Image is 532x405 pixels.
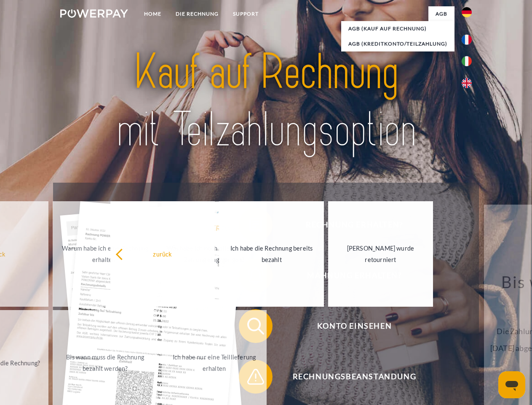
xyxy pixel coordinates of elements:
a: DIE RECHNUNG [168,6,226,22]
img: en [462,78,472,88]
button: Konto einsehen [239,309,458,343]
iframe: Schaltfläche zum Öffnen des Messaging-Fensters [498,371,525,398]
div: [PERSON_NAME] wurde retourniert [333,243,428,265]
div: Warum habe ich eine Rechnung erhalten? [58,243,152,265]
a: AGB (Kauf auf Rechnung) [341,21,454,36]
span: Konto einsehen [251,309,457,343]
a: agb [428,6,454,22]
div: zurück [115,248,210,259]
img: title-powerpay_de.svg [80,40,452,162]
span: Rechnungsbeanstandung [251,360,457,394]
a: SUPPORT [226,6,266,22]
img: logo-powerpay-white.svg [60,9,128,18]
img: it [462,56,472,66]
button: Rechnungsbeanstandung [239,360,458,394]
a: Home [137,6,168,22]
div: Ich habe nur eine Teillieferung erhalten [167,351,262,374]
img: de [462,7,472,17]
a: AGB (Kreditkonto/Teilzahlung) [341,36,454,51]
div: Bis wann muss die Rechnung bezahlt werden? [58,351,152,374]
div: Ich habe die Rechnung bereits bezahlt [224,243,319,265]
img: fr [462,35,472,45]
